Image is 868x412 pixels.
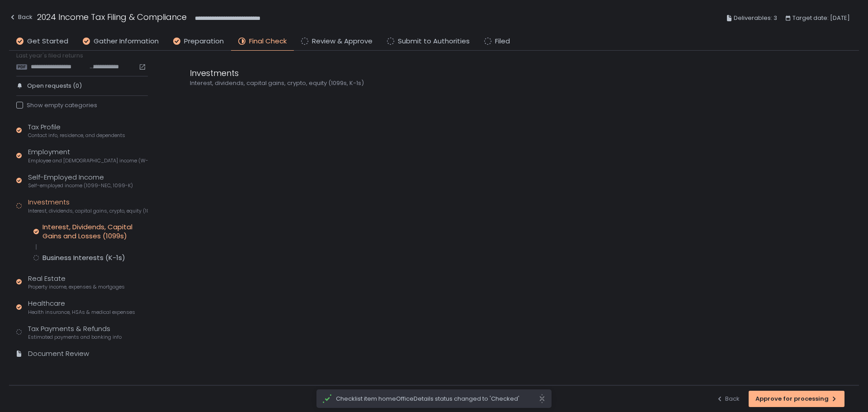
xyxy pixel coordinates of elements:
[9,11,33,26] button: Back
[28,182,133,189] span: Self-employed income (1099-NEC, 1099-K)
[184,36,224,47] span: Preparation
[28,298,135,316] div: Healthcare
[37,11,187,23] h1: 2024 Income Tax Filing & Compliance
[27,82,82,90] span: Open requests (0)
[28,274,125,291] div: Real Estate
[28,284,125,290] span: Property income, expenses & mortgages
[190,79,624,87] div: Interest, dividends, capital gains, crypto, equity (1099s, K-1s)
[793,13,850,24] span: Target date: [DATE]
[538,394,546,403] svg: close
[16,52,148,71] div: Last year's filed returns
[398,36,470,47] span: Submit to Authorities
[28,309,135,316] span: Health insurance, HSAs & medical expenses
[755,395,838,403] div: Approve for processing
[734,13,777,24] span: Deliverables: 3
[28,132,125,139] span: Contact info, residence, and dependents
[28,172,133,189] div: Self-Employed Income
[749,391,844,407] button: Approve for processing
[28,334,122,341] span: Estimated payments and banking info
[28,208,148,214] span: Interest, dividends, capital gains, crypto, equity (1099s, K-1s)
[27,36,68,47] span: Get Started
[28,324,122,341] div: Tax Payments & Refunds
[249,36,287,47] span: Final Check
[28,147,148,164] div: Employment
[28,197,148,214] div: Investments
[495,36,510,47] span: Filed
[312,36,373,47] span: Review & Approve
[9,12,33,23] div: Back
[28,157,148,164] span: Employee and [DEMOGRAPHIC_DATA] income (W-2s)
[28,122,125,139] div: Tax Profile
[42,223,148,241] div: Interest, Dividends, Capital Gains and Losses (1099s)
[716,391,740,407] button: Back
[42,253,125,262] div: Business Interests (K-1s)
[190,67,624,79] div: Investments
[28,349,89,359] div: Document Review
[336,395,538,403] span: Checklist item homeOfficeDetails status changed to 'Checked'
[94,36,159,47] span: Gather Information
[716,395,740,403] div: Back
